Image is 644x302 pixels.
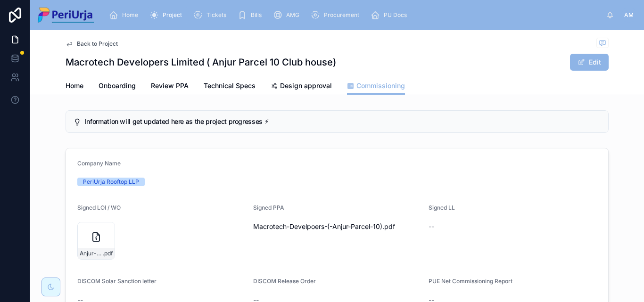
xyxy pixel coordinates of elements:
[253,204,284,211] span: Signed PPA
[101,5,606,25] div: scrollable content
[151,81,189,90] span: Review PPA
[80,250,103,257] span: Anjur-Parcel-10-Clubhouse_BG
[384,11,407,19] span: PU Docs
[38,8,94,23] img: App logo
[99,81,136,90] span: Onboarding
[624,11,634,19] span: AM
[83,178,139,186] div: PeriUrja Rooftop LLP
[190,7,233,24] a: Tickets
[429,204,455,211] span: Signed LL
[147,7,189,24] a: Project
[253,278,316,285] span: DISCOM Release Order
[429,278,512,285] span: PUE Net Commissioning Report
[77,278,157,285] span: DISCOM Solar Sanction letter
[382,222,395,231] span: .pdf
[356,81,405,90] span: Commissioning
[103,250,113,257] span: .pdf
[206,11,226,19] span: Tickets
[151,77,189,96] a: Review PPA
[77,160,121,167] span: Company Name
[66,77,83,96] a: Home
[66,40,118,48] a: Back to Project
[122,11,138,19] span: Home
[251,11,262,19] span: Bills
[429,222,434,231] span: --
[368,7,413,24] a: PU Docs
[286,11,299,19] span: AMG
[271,77,332,96] a: Design approval
[106,7,145,24] a: Home
[280,81,332,90] span: Design approval
[99,77,136,96] a: Onboarding
[253,222,382,231] span: Macrotech-Develpoers-(-Anjur-Parcel-10)
[204,81,256,90] span: Technical Specs
[570,54,609,71] button: Edit
[66,81,83,90] span: Home
[235,7,268,24] a: Bills
[347,77,405,95] a: Commissioning
[324,11,359,19] span: Procurement
[66,56,336,69] h1: Macrotech Developers Limited ( Anjur Parcel 10 Club house)
[77,40,118,48] span: Back to Project
[204,77,256,96] a: Technical Specs
[308,7,366,24] a: Procurement
[77,204,121,211] span: Signed LOI / WO
[270,7,306,24] a: AMG
[163,11,182,19] span: Project
[85,118,601,125] h5: Information will get updated here as the project progresses ⚡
